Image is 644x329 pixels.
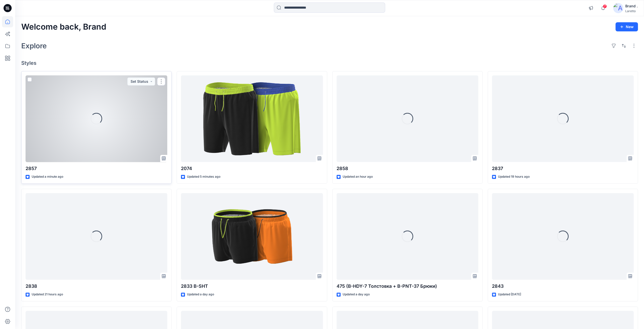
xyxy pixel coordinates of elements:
[337,283,478,290] p: 475 (B-HDY-7 Толстовка + B-PNT-37 Брюки)
[492,283,634,290] p: 2843
[26,165,167,172] p: 2857
[32,292,63,297] p: Updated 21 hours ago
[181,283,323,290] p: 2833 B-SHT
[187,292,214,297] p: Updated a day ago
[26,283,167,290] p: 2838
[181,75,323,162] a: 2074
[21,22,106,32] h2: Welcome back, Brand
[492,165,634,172] p: 2837
[498,292,521,297] p: Updated [DATE]
[625,9,638,13] div: Laretto
[337,165,478,172] p: 2858
[21,60,638,66] h4: Styles
[498,174,530,179] p: Updated 19 hours ago
[21,42,47,50] h2: Explore
[32,174,63,179] p: Updated a minute ago
[343,174,373,179] p: Updated an hour ago
[613,3,623,13] img: avatar
[181,165,323,172] p: 2074
[625,3,638,9] div: Brand .
[343,292,370,297] p: Updated a day ago
[187,174,220,179] p: Updated 5 minutes ago
[603,4,607,8] span: 7
[181,193,323,280] a: 2833 B-SHT
[615,22,638,31] button: New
